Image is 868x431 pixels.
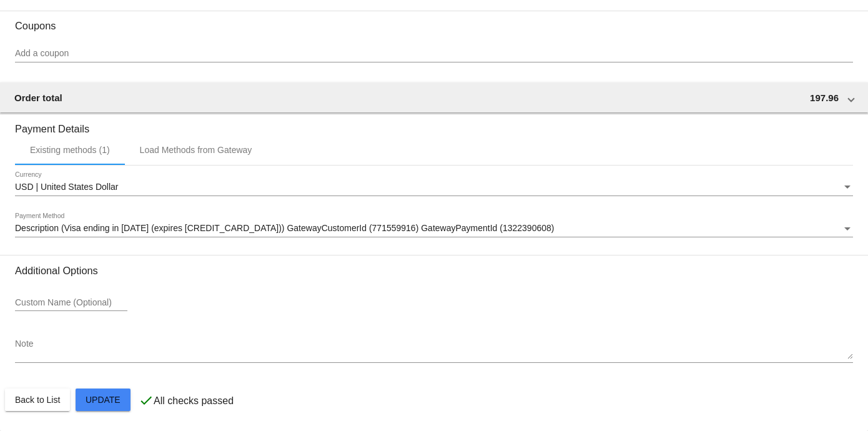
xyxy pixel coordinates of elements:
[140,145,252,155] div: Load Methods from Gateway
[15,224,853,234] mat-select: Payment Method
[15,223,554,233] span: Description (Visa ending in [DATE] (expires [CREDIT_CARD_DATA])) GatewayCustomerId (771559916) Ga...
[154,395,234,407] p: All checks passed
[15,182,853,192] mat-select: Currency
[86,395,121,405] span: Update
[15,114,853,135] h3: Payment Details
[15,49,853,59] input: Add a coupon
[15,265,853,277] h3: Additional Options
[14,92,62,103] span: Order total
[76,389,131,411] button: Update
[5,389,70,411] button: Back to List
[810,92,839,103] span: 197.96
[15,298,127,308] input: Custom Name (Optional)
[139,393,154,408] mat-icon: check
[15,11,853,32] h3: Coupons
[30,145,110,155] div: Existing methods (1)
[15,395,60,405] span: Back to List
[15,182,118,192] span: USD | United States Dollar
